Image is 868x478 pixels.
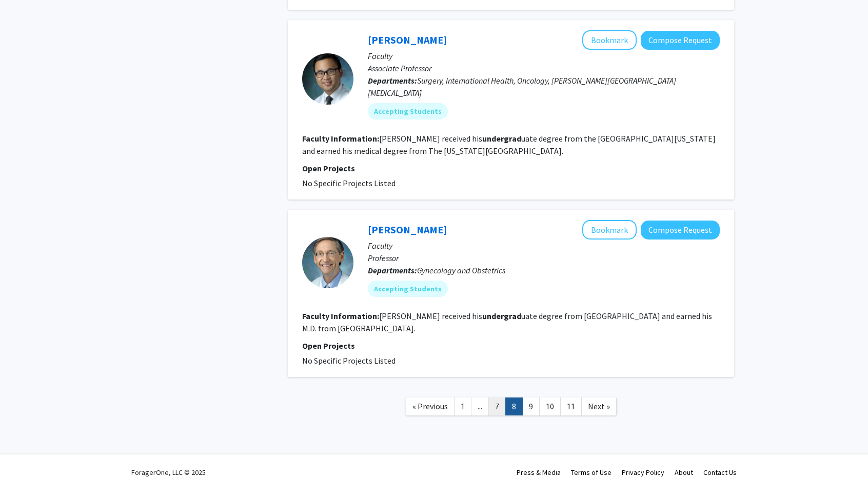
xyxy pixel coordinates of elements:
span: Surgery, International Health, Oncology, [PERSON_NAME][GEOGRAPHIC_DATA][MEDICAL_DATA] [368,75,676,98]
a: Contact Us [703,468,737,477]
nav: Page navigation [288,387,734,429]
b: Departments: [368,265,417,275]
p: Open Projects [302,340,720,352]
b: undergrad [482,311,521,321]
mat-chip: Accepting Students [368,103,448,120]
b: Faculty Information: [302,133,379,144]
a: Previous [406,397,455,415]
b: Departments: [368,75,417,86]
a: 1 [454,397,471,415]
button: Add James Segars to Bookmarks [582,220,637,240]
a: 10 [539,397,561,415]
a: 8 [505,397,523,415]
span: Next » [588,401,610,411]
p: Associate Professor [368,62,720,74]
fg-read-more: [PERSON_NAME] received his uate degree from the [GEOGRAPHIC_DATA][US_STATE] and earned his medica... [302,133,716,156]
iframe: Chat [8,432,44,470]
a: [PERSON_NAME] [368,33,447,46]
button: Compose Request to James Segars [641,221,720,240]
button: Add Daniel Rhee to Bookmarks [582,30,637,50]
span: No Specific Projects Listed [302,178,396,188]
a: 11 [560,397,582,415]
p: Professor [368,252,720,264]
a: Press & Media [517,468,561,477]
p: Faculty [368,240,720,252]
span: No Specific Projects Listed [302,355,396,366]
a: Terms of Use [571,468,611,477]
span: « Previous [412,401,448,411]
a: Next [581,397,617,415]
b: Faculty Information: [302,311,379,321]
p: Open Projects [302,162,720,174]
span: ... [478,401,482,411]
a: About [675,468,693,477]
button: Compose Request to Daniel Rhee [641,31,720,50]
a: 9 [522,397,540,415]
a: [PERSON_NAME] [368,223,447,236]
p: Faculty [368,50,720,62]
span: Gynecology and Obstetrics [417,265,505,275]
a: Privacy Policy [622,468,664,477]
mat-chip: Accepting Students [368,281,448,297]
a: 7 [488,397,506,415]
fg-read-more: [PERSON_NAME] received his uate degree from [GEOGRAPHIC_DATA] and earned his M.D. from [GEOGRAPHI... [302,311,712,333]
b: undergrad [482,133,521,144]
